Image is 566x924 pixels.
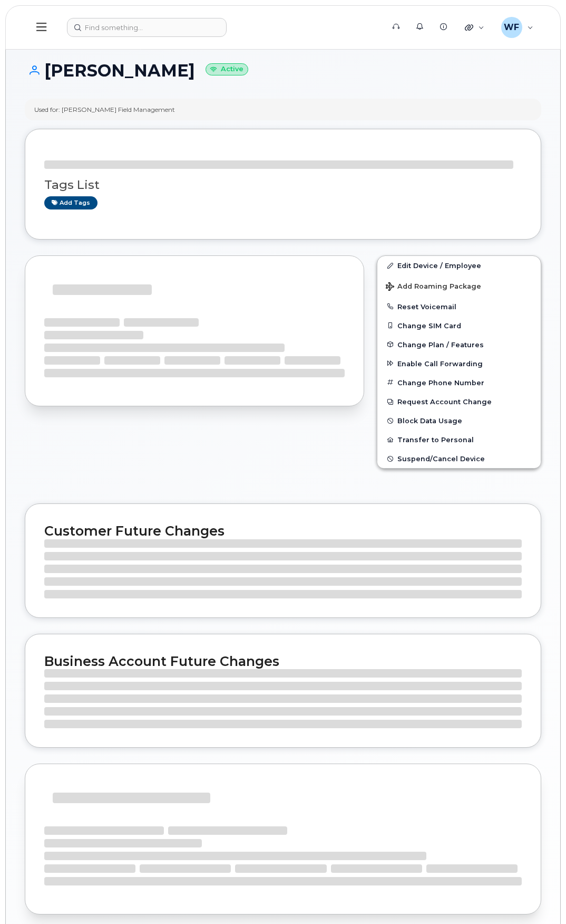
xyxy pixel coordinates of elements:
[44,178,522,192] h3: Tags List
[44,523,522,539] h2: Customer Future Changes
[377,256,541,275] a: Edit Device / Employee
[397,359,483,367] span: Enable Call Forwarding
[377,354,541,373] button: Enable Call Forwarding
[377,411,541,430] button: Block Data Usage
[386,282,481,292] span: Add Roaming Package
[377,275,541,297] button: Add Roaming Package
[397,340,484,348] span: Change Plan / Features
[397,455,485,463] span: Suspend/Cancel Device
[377,335,541,354] button: Change Plan / Features
[377,449,541,468] button: Suspend/Cancel Device
[377,316,541,335] button: Change SIM Card
[44,196,97,209] a: Add tags
[377,392,541,411] button: Request Account Change
[34,105,175,114] div: Used for: [PERSON_NAME] Field Management
[44,653,522,669] h2: Business Account Future Changes
[206,63,248,75] small: Active
[377,430,541,449] button: Transfer to Personal
[377,297,541,316] button: Reset Voicemail
[25,61,541,80] h1: [PERSON_NAME]
[377,373,541,392] button: Change Phone Number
